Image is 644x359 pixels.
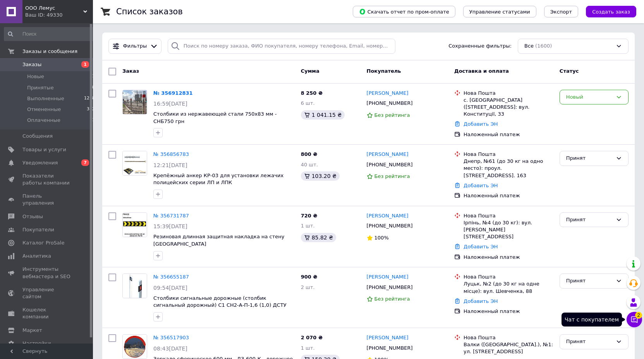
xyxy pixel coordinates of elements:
[374,112,410,118] span: Без рейтинга
[22,226,54,233] span: Покупатели
[464,151,553,158] div: Нова Пошта
[122,68,139,74] span: Заказ
[81,159,89,166] span: 7
[301,345,315,351] span: 1 шт.
[464,131,553,138] div: Наложенный платеж
[301,284,315,290] span: 2 шт.
[153,173,283,186] a: Крепёжный анкер КР-03 для установки лежачих полицейских серии ЛП и ЛПК
[22,61,41,68] span: Заказы
[22,48,77,55] span: Заказы и сообщения
[301,213,318,219] span: 720 ₴
[566,93,613,101] div: Новый
[301,100,315,106] span: 6 шт.
[301,110,345,120] div: 1 041.15 ₴
[123,274,147,298] img: Фото товару
[464,341,553,355] div: Валки ([GEOGRAPHIC_DATA].), №1: ул. [STREET_ADDRESS]
[123,213,147,237] img: Фото товару
[153,90,193,96] a: № 356912831
[22,286,72,300] span: Управление сайтом
[153,213,189,219] a: № 356731787
[566,154,613,162] div: Принят
[168,39,395,54] input: Поиск по номеру заказа, ФИО покупателя, номеру телефона, Email, номеру накладной
[464,192,553,199] div: Наложенный платеж
[464,97,553,118] div: с. [GEOGRAPHIC_DATA] ([STREET_ADDRESS]: вул. Конституції, 33
[464,334,553,341] div: Нова Пошта
[365,343,414,353] div: [PHONE_NUMBER]
[367,212,409,220] a: [PERSON_NAME]
[22,193,72,207] span: Панель управления
[92,117,95,124] span: 1
[365,98,414,108] div: [PHONE_NUMBER]
[374,173,410,179] span: Без рейтинга
[560,68,579,74] span: Статус
[153,345,187,352] span: 08:43[DATE]
[365,160,414,170] div: [PHONE_NUMBER]
[153,285,187,291] span: 09:54[DATE]
[153,223,187,229] span: 15:39[DATE]
[27,106,61,113] span: Отмененные
[22,327,42,334] span: Маркет
[301,274,318,280] span: 900 ₴
[464,219,553,241] div: Ірпінь, №4 (до 30 кг): вул. [PERSON_NAME][STREET_ADDRESS]
[87,106,95,113] span: 332
[469,9,530,15] span: Управление статусами
[367,68,401,74] span: Покупатель
[22,146,66,153] span: Товары и услуги
[122,90,147,115] a: Фото товару
[367,151,409,158] a: [PERSON_NAME]
[301,223,315,229] span: 1 шт.
[374,296,410,302] span: Без рейтинга
[27,95,64,102] span: Выполненные
[464,274,553,280] div: Нова Пошта
[153,274,189,280] a: № 356655187
[27,117,60,124] span: Оплаченные
[301,171,340,181] div: 103.20 ₴
[122,151,147,176] a: Фото товару
[301,162,318,168] span: 40 шт.
[84,95,95,102] span: 1258
[566,277,613,285] div: Принят
[81,61,89,68] span: 1
[365,282,414,292] div: [PHONE_NUMBER]
[464,308,553,315] div: Наложенный платеж
[153,111,276,124] a: Столбики из нержавеющей стали 750х83 мм - СНБ750 грн
[22,306,72,320] span: Кошелек компании
[464,280,553,294] div: Луцьк, №2 (до 30 кг на одне місце): вул. Шевченка, 88
[123,43,147,50] span: Фильтры
[116,7,183,16] h1: Список заказов
[123,90,147,114] img: Фото товару
[22,133,53,140] span: Сообщения
[301,151,318,157] span: 800 ₴
[22,213,43,220] span: Отзывы
[22,340,51,347] span: Настройки
[22,173,72,186] span: Показатели работы компании
[463,6,536,17] button: Управление статусами
[153,162,187,168] span: 12:21[DATE]
[448,43,512,50] span: Сохраненные фильтры:
[122,274,147,298] a: Фото товару
[153,295,287,315] span: Столбики сигнальные дорожные (столбик сигнальный дорожный) С1 СН2-А-П-1,6 (1,0) ДСТУ 8751
[301,233,336,242] div: 85.82 ₴
[464,244,498,250] a: Добавить ЭН
[365,221,414,231] div: [PHONE_NUMBER]
[464,183,498,188] a: Добавить ЭН
[367,90,409,97] a: [PERSON_NAME]
[4,27,96,41] input: Поиск
[123,151,147,175] img: Фото товару
[464,90,553,97] div: Нова Пошта
[27,73,44,80] span: Новые
[627,312,642,327] button: Чат с покупателем2
[22,239,64,246] span: Каталог ProSale
[92,73,95,80] span: 1
[544,6,578,17] button: Экспорт
[635,312,642,319] span: 2
[153,101,187,107] span: 16:59[DATE]
[367,334,409,342] a: [PERSON_NAME]
[122,212,147,237] a: Фото товару
[464,158,553,179] div: Днепр, №61 (до 30 кг на одно место): проул. [STREET_ADDRESS]. 163
[454,68,509,74] span: Доставка и оплата
[524,43,534,50] span: Все
[301,90,323,96] span: 8 250 ₴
